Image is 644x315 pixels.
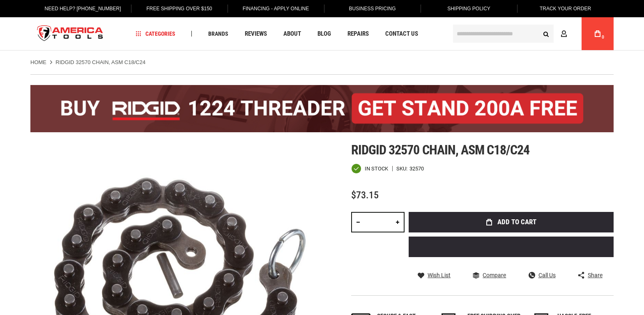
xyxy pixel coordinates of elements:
a: Compare [473,271,506,279]
strong: RIDGID 32570 CHAIN, ASM C18/C24 [55,59,145,65]
img: BOGO: Buy the RIDGID® 1224 Threader (26092), get the 92467 200A Stand FREE! [30,85,614,132]
span: In stock [365,166,388,171]
span: 0 [602,35,604,39]
span: Shipping Policy [447,6,490,11]
a: Wish List [418,271,451,279]
img: America Tools [30,18,110,49]
button: Search [538,26,554,41]
a: 0 [590,17,605,50]
a: Brands [205,28,232,39]
span: Categories [136,31,175,37]
span: Blog [317,31,331,37]
a: About [280,28,305,39]
div: Availability [351,163,388,174]
a: store logo [30,18,110,49]
span: Repairs [347,31,369,37]
a: Repairs [344,28,373,39]
span: Ridgid 32570 chain, asm c18/c24 [351,142,529,158]
span: About [283,31,301,37]
span: Contact Us [385,31,418,37]
span: Wish List [428,272,451,278]
span: Call Us [538,272,556,278]
span: Add to Cart [497,218,536,225]
a: Call Us [529,271,556,279]
button: Add to Cart [409,212,614,232]
span: $73.15 [351,189,379,201]
a: Reviews [241,28,271,39]
span: Brands [208,31,228,37]
a: Home [30,59,46,66]
span: Reviews [245,31,267,37]
span: Share [588,272,603,278]
a: Contact Us [382,28,422,39]
a: Categories [132,28,179,39]
strong: SKU [396,166,409,171]
span: Compare [483,272,506,278]
div: 32570 [409,166,424,171]
a: Blog [314,28,335,39]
